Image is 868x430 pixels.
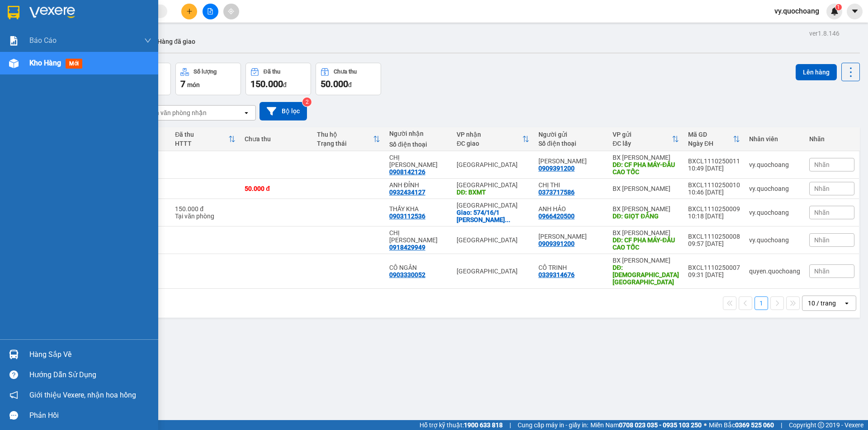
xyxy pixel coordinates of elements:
[613,205,679,213] div: BX [PERSON_NAME]
[509,420,511,430] span: |
[175,205,236,213] div: 150.000 đ
[538,181,604,189] div: CHỊ THI
[538,140,604,147] div: Số điện thoại
[688,181,740,189] div: BXCL1110250010
[814,209,830,216] span: Nhãn
[830,7,839,15] img: icon-new-feature
[538,205,604,213] div: ANH HẢO
[29,409,151,422] div: Phản hồi
[538,157,604,165] div: LÊ KHÁNH CƯỜNG
[457,202,529,209] div: [GEOGRAPHIC_DATA]
[767,5,826,17] span: vy.quochoang
[29,368,151,382] div: Hướng dẫn sử dụng
[684,127,745,151] th: Toggle SortBy
[203,4,218,19] button: file-add
[8,6,19,19] img: logo-vxr
[144,37,151,44] span: down
[321,79,348,89] span: 50.000
[9,391,18,399] span: notification
[264,69,280,75] div: Đã thu
[389,168,425,176] div: 0908142126
[389,229,448,244] div: CHỊ XUÂN
[29,389,136,401] span: Giới thiệu Vexere, nhận hoa hồng
[851,7,859,15] span: caret-down
[613,264,679,286] div: DĐ: CHÙA HƯNG THIỀN
[457,161,529,168] div: [GEOGRAPHIC_DATA]
[170,127,240,151] th: Toggle SortBy
[180,79,185,89] span: 7
[29,35,57,46] span: Báo cáo
[688,140,733,147] div: Ngày ĐH
[9,59,19,68] img: warehouse-icon
[181,4,197,19] button: plus
[175,140,228,147] div: HTTT
[144,108,207,117] div: Chọn văn phòng nhận
[808,299,836,308] div: 10 / trang
[175,63,241,95] button: Số lượng7món
[389,205,448,213] div: THẦY KHA
[175,213,236,220] div: Tại văn phòng
[688,264,740,271] div: BXCL1110250007
[302,97,311,106] sup: 2
[538,271,575,278] div: 0339314676
[464,421,503,429] strong: 1900 633 818
[9,36,19,46] img: solution-icon
[843,300,850,307] svg: open
[781,420,782,430] span: |
[837,4,840,10] span: 1
[749,161,800,168] div: vy.quochoang
[749,268,800,275] div: quyen.quochoang
[688,271,740,278] div: 09:31 [DATE]
[348,81,352,88] span: đ
[29,348,151,361] div: Hàng sắp về
[317,140,373,147] div: Trạng thái
[243,109,250,116] svg: open
[749,135,800,143] div: Nhân viên
[814,161,830,168] span: Nhãn
[389,244,425,251] div: 0918429949
[245,135,308,143] div: Chưa thu
[755,296,768,310] button: 1
[457,209,529,223] div: Giao: 574/16/1 KINH DƯƠNG VƯƠNG P AN LẠC Q BÌNH TÂN
[193,69,217,75] div: Số lượng
[389,213,425,220] div: 0903112536
[518,420,588,430] span: Cung cấp máy in - giấy in:
[847,4,863,19] button: caret-down
[207,8,213,14] span: file-add
[150,31,203,52] button: Hàng đã giao
[389,141,448,148] div: Số điện thoại
[457,181,529,189] div: [GEOGRAPHIC_DATA]
[187,81,200,88] span: món
[613,131,672,138] div: VP gửi
[809,28,840,38] div: ver 1.8.146
[223,4,239,19] button: aim
[796,64,837,80] button: Lên hàng
[613,229,679,236] div: BX [PERSON_NAME]
[688,233,740,240] div: BXCL1110250008
[389,271,425,278] div: 0903330052
[505,216,510,223] span: ...
[29,59,61,67] span: Kho hàng
[538,131,604,138] div: Người gửi
[228,8,234,14] span: aim
[389,130,448,137] div: Người nhận
[245,185,308,192] div: 50.000 đ
[613,185,679,192] div: BX [PERSON_NAME]
[688,205,740,213] div: BXCL1110250009
[818,422,824,428] span: copyright
[186,8,193,14] span: plus
[749,209,800,216] div: vy.quochoang
[688,157,740,165] div: BXCL1110250011
[457,140,522,147] div: ĐC giao
[814,268,830,275] span: Nhãn
[259,102,307,120] button: Bộ lọc
[809,135,854,143] div: Nhãn
[457,268,529,275] div: [GEOGRAPHIC_DATA]
[457,189,529,196] div: DĐ: BXMT
[245,63,311,95] button: Đã thu150.000đ
[316,63,381,95] button: Chưa thu50.000đ
[538,165,575,172] div: 0909391200
[9,370,18,379] span: question-circle
[457,131,522,138] div: VP nhận
[613,161,679,176] div: DĐ: CF PHA MÁY-ĐẦU CAO TỐC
